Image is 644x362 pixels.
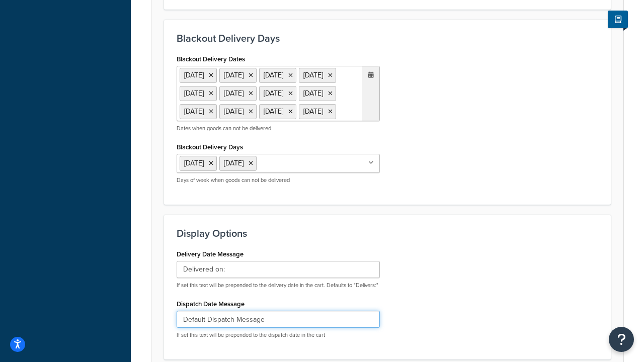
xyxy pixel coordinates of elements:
[177,176,380,184] p: Days of week when goods can not be delivered
[299,68,336,83] li: [DATE]
[219,68,257,83] li: [DATE]
[180,68,217,83] li: [DATE]
[259,104,296,119] li: [DATE]
[299,86,336,101] li: [DATE]
[180,104,217,119] li: [DATE]
[177,143,243,151] label: Blackout Delivery Days
[177,33,598,44] h3: Blackout Delivery Days
[219,104,257,119] li: [DATE]
[177,125,380,132] p: Dates when goods can not be delivered
[177,55,245,63] label: Blackout Delivery Dates
[177,300,245,308] label: Dispatch Date Message
[180,86,217,101] li: [DATE]
[177,228,598,239] h3: Display Options
[224,158,244,168] span: [DATE]
[609,327,634,352] button: Open Resource Center
[299,104,336,119] li: [DATE]
[177,250,244,258] label: Delivery Date Message
[259,68,296,83] li: [DATE]
[177,261,380,278] input: Delivers:
[608,11,628,28] button: Show Help Docs
[177,282,380,289] p: If set this text will be prepended to the delivery date in the cart. Defaults to "Delivers:"
[177,331,380,339] p: If set this text will be prepended to the dispatch date in the cart
[184,158,204,168] span: [DATE]
[219,86,257,101] li: [DATE]
[259,86,296,101] li: [DATE]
